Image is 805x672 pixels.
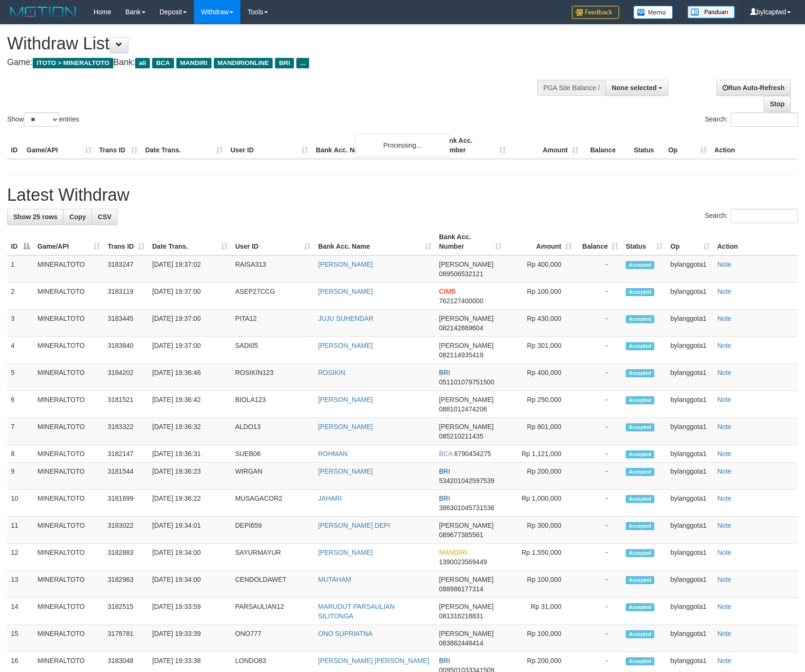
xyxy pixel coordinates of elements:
[626,576,654,584] span: Accepted
[34,310,104,337] td: MINERALTOTO
[104,625,148,652] td: 3178781
[275,58,293,68] span: BRI
[34,571,104,598] td: MINERALTOTO
[667,544,714,571] td: bylanggota1
[318,630,373,637] a: ONO SUPRIATNA
[355,133,450,157] div: Processing...
[318,657,429,664] a: [PERSON_NAME] [PERSON_NAME]
[537,80,605,96] div: PGA Site Balance /
[318,423,373,430] a: [PERSON_NAME]
[141,132,227,159] th: Date Trans.
[148,445,231,463] td: [DATE] 19:36:31
[34,490,104,517] td: MINERALTOTO
[731,112,798,127] input: Search:
[626,288,654,296] span: Accepted
[717,423,732,430] a: Note
[667,283,714,310] td: bylanggota1
[7,186,798,205] h1: Latest Withdraw
[667,625,714,652] td: bylanggota1
[34,255,104,283] td: MINERALTOTO
[152,58,174,68] span: BCA
[148,625,231,652] td: [DATE] 19:33:39
[439,270,483,278] span: Copy 089506532121 to clipboard
[439,657,450,664] span: BRI
[104,517,148,544] td: 3183022
[626,261,654,269] span: Accepted
[231,391,314,418] td: BIOLA123
[626,549,654,557] span: Accepted
[318,522,390,529] a: [PERSON_NAME] DEPI
[626,657,654,665] span: Accepted
[231,625,314,652] td: ONO777
[633,6,673,19] img: Button%20Memo.svg
[505,364,576,391] td: Rp 400,000
[626,369,654,377] span: Accepted
[626,450,654,458] span: Accepted
[435,228,505,255] th: Bank Acc. Number: activate to sort column ascending
[717,467,732,475] a: Note
[7,132,23,159] th: ID
[439,315,494,322] span: [PERSON_NAME]
[576,283,622,310] td: -
[63,209,92,225] a: Copy
[318,288,373,295] a: [PERSON_NAME]
[231,571,314,598] td: CENDOLDAWET
[231,228,314,255] th: User ID: activate to sort column ascending
[576,364,622,391] td: -
[7,571,34,598] td: 13
[687,6,735,19] img: panduan.png
[626,468,654,476] span: Accepted
[104,337,148,364] td: 3183840
[7,283,34,310] td: 2
[626,495,654,503] span: Accepted
[576,490,622,517] td: -
[667,310,714,337] td: bylanggota1
[439,477,494,485] span: Copy 534201042597539 to clipboard
[576,517,622,544] td: -
[34,228,104,255] th: Game/API: activate to sort column ascending
[576,418,622,445] td: -
[439,450,452,457] span: BCA
[7,625,34,652] td: 15
[705,209,798,223] label: Search:
[505,283,576,310] td: Rp 100,000
[148,418,231,445] td: [DATE] 19:36:32
[98,213,111,221] span: CSV
[454,450,491,457] span: Copy 6790434275 to clipboard
[318,495,342,502] a: JAHARI
[576,228,622,255] th: Balance: activate to sort column ascending
[667,337,714,364] td: bylanggota1
[318,261,373,268] a: [PERSON_NAME]
[7,209,64,225] a: Show 25 rows
[630,132,665,159] th: Status
[439,495,450,502] span: BRI
[576,544,622,571] td: -
[69,213,86,221] span: Copy
[7,418,34,445] td: 7
[667,418,714,445] td: bylanggota1
[505,625,576,652] td: Rp 100,000
[576,571,622,598] td: -
[231,337,314,364] td: SADI05
[622,228,667,255] th: Status: activate to sort column ascending
[104,463,148,490] td: 3181544
[717,396,732,403] a: Note
[7,490,34,517] td: 10
[505,418,576,445] td: Rp 801,000
[24,112,59,127] select: Showentries
[7,310,34,337] td: 3
[505,255,576,283] td: Rp 400,000
[7,598,34,625] td: 14
[717,315,732,322] a: Note
[439,639,483,647] span: Copy 083862448414 to clipboard
[667,598,714,625] td: bylanggota1
[7,112,79,127] label: Show entries
[104,283,148,310] td: 3183119
[104,598,148,625] td: 3182515
[576,337,622,364] td: -
[717,288,732,295] a: Note
[318,467,373,475] a: [PERSON_NAME]
[439,288,456,295] span: CIMB
[439,351,483,359] span: Copy 082114935419 to clipboard
[231,283,314,310] td: ASEP27CCG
